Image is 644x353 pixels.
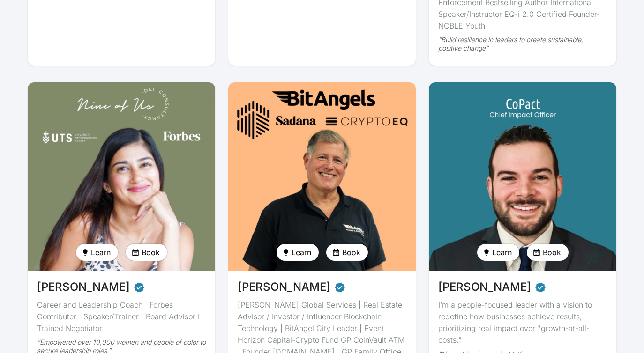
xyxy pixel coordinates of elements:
img: avatar of Sheldon Weisfeld [228,82,416,271]
span: Book [543,247,561,258]
div: “Build resilience in leaders to create sustainable, positive change” [438,36,607,52]
span: Learn [492,247,512,258]
span: [PERSON_NAME] [238,279,330,295]
div: I’m a people-focused leader with a vision to redefine how businesses achieve results, prioritizin... [438,299,607,346]
span: Learn [91,247,111,258]
span: [PERSON_NAME] [37,279,130,295]
span: Book [342,247,360,258]
div: Career and Leadership Coach | Forbes Contributer | Speaker/Trainer | Board Advisor I Trained Nego... [37,299,206,334]
button: Learn [76,244,118,261]
button: Book [326,244,368,261]
img: avatar of Sari De [28,82,215,271]
button: Learn [477,244,519,261]
span: Verified partner - Zach Beegal [535,279,546,295]
span: Verified partner - Sheldon Weisfeld [334,279,345,295]
span: Verified partner - Sari De [134,279,145,295]
span: [PERSON_NAME] [438,279,531,295]
button: Book [126,244,167,261]
span: Learn [292,247,311,258]
button: Learn [277,244,319,261]
img: avatar of Zach Beegal [429,82,616,271]
span: Book [142,247,160,258]
button: Book [527,244,569,261]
